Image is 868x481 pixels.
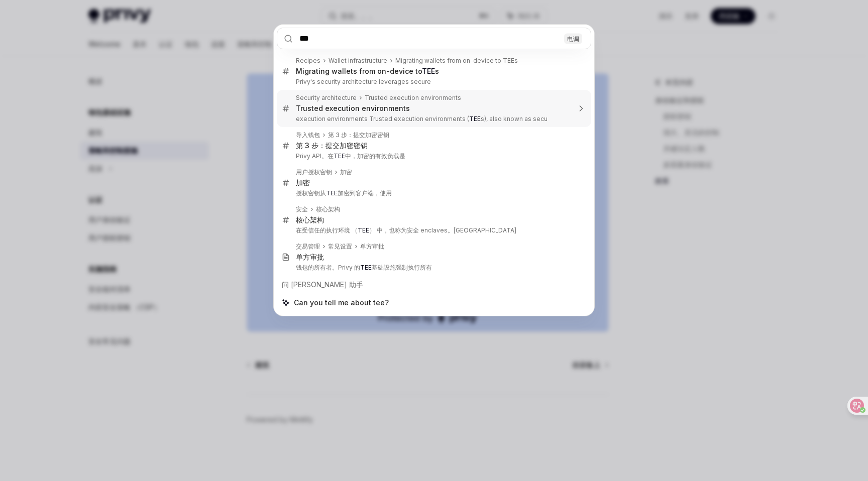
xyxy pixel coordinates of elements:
[365,94,461,102] div: Trusted execution environments
[296,152,405,160] font: Privy API。在 中，加密的有效负载是
[296,178,310,187] font: 加密
[358,226,369,234] b: TEE
[296,264,432,271] font: 钱包的所有者。Privy 的 基础设施强制执行所有
[329,57,387,65] div: Wallet infrastructure
[326,189,338,197] b: TEE
[296,215,324,224] font: 核心架构
[334,152,345,160] b: TEE
[296,189,392,197] font: 授权密钥从 加密到客户端，使用
[296,168,332,176] font: 用户授权密钥
[296,57,320,65] div: Recipes
[296,243,320,250] font: 交易管理
[296,226,516,234] font: 在受信任的执行环境 （ ） 中，也称为安全 enclaves。[GEOGRAPHIC_DATA]
[296,131,320,139] font: 导入钱包
[422,67,435,75] b: TEE
[296,205,308,213] font: 安全
[360,243,384,250] font: 单方审批
[360,264,372,271] b: TEE
[296,78,570,86] p: Privy's security architecture leverages secure
[296,141,368,150] font: 第 3 步：提交加密密钥
[395,57,518,65] div: Migrating wallets from on-device to TEEs
[340,168,352,176] font: 加密
[296,67,439,76] div: Migrating wallets from on-device to s
[469,115,481,123] b: TEE
[296,94,357,102] div: Security architecture
[296,104,410,113] div: Trusted execution environments
[328,131,389,139] font: 第 3 步：提交加密密钥
[294,298,389,308] span: Can you tell me about tee?
[296,253,324,261] font: 单方审批
[567,35,579,42] font: 电调
[296,115,570,123] p: execution environments Trusted execution environments ( s), also known as secu
[328,243,352,250] font: 常见设置
[282,280,363,289] font: 问 [PERSON_NAME] 助手
[316,205,340,213] font: 核心架构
